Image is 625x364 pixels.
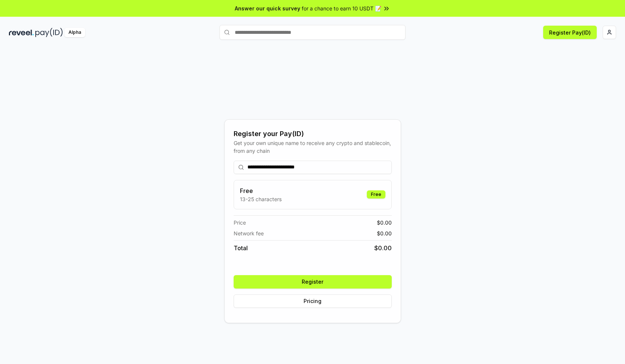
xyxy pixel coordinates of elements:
div: Get your own unique name to receive any crypto and stablecoin, from any chain [234,139,392,155]
h3: Free [240,186,282,195]
span: Total [234,244,248,252]
span: Price [234,219,246,226]
img: pay_id [35,28,63,37]
div: Alpha [64,28,85,37]
span: Network fee [234,229,264,237]
button: Register Pay(ID) [543,26,597,39]
div: Register your Pay(ID) [234,129,392,139]
span: for a chance to earn 10 USDT 📝 [302,4,381,12]
button: Pricing [234,294,392,308]
span: $ 0.00 [377,229,392,237]
p: 13-25 characters [240,195,282,203]
div: Free [367,190,385,199]
span: $ 0.00 [377,219,392,226]
span: $ 0.00 [374,244,392,252]
button: Register [234,275,392,289]
img: reveel_dark [9,28,34,37]
span: Answer our quick survey [235,4,300,12]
